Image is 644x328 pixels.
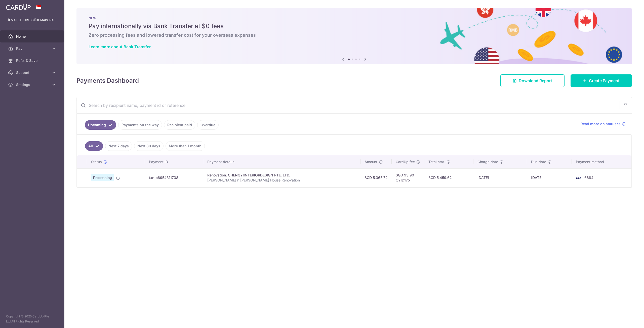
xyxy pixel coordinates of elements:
[16,82,49,87] span: Settings
[581,121,621,126] span: Read more on statuses
[8,18,56,23] p: [EMAIL_ADDRESS][DOMAIN_NAME]
[85,120,116,130] a: Upcoming
[207,173,356,178] div: Renovation. CHENGYIINTERIORDESIGN PTE. LTD.
[16,46,49,51] span: Pay
[164,120,195,130] a: Recipient paid
[89,32,620,38] h6: Zero processing fees and lowered transfer cost for your overseas expenses
[16,70,49,75] span: Support
[105,141,132,151] a: Next 7 days
[473,168,527,187] td: [DATE]
[589,78,620,84] span: Create Payment
[134,141,164,151] a: Next 30 days
[531,159,546,164] span: Due date
[76,76,139,85] h4: Payments Dashboard
[519,78,552,84] span: Download Report
[207,178,356,183] p: [PERSON_NAME] n [PERSON_NAME] House Renovation
[16,58,49,63] span: Refer & Save
[584,175,593,180] span: 6684
[365,159,377,164] span: Amount
[197,120,219,130] a: Overdue
[500,74,565,87] a: Download Report
[16,34,49,39] span: Home
[145,155,204,168] th: Payment ID
[424,168,473,187] td: SGD 5,459.62
[77,97,620,113] input: Search by recipient name, payment id or reference
[581,121,626,126] a: Read more on statuses
[203,155,360,168] th: Payment details
[6,4,31,10] img: CardUp
[91,174,114,181] span: Processing
[360,168,392,187] td: SGD 5,365.72
[89,16,620,20] p: NEW
[118,120,162,130] a: Payments on the way
[572,155,631,168] th: Payment method
[166,141,205,151] a: More than 1 month
[477,159,498,164] span: Charge date
[145,168,204,187] td: txn_c6954311738
[396,159,415,164] span: CardUp fee
[527,168,572,187] td: [DATE]
[89,22,620,30] h5: Pay internationally via Bank Transfer at $0 fees
[91,159,102,164] span: Status
[571,74,632,87] a: Create Payment
[89,44,151,49] a: Learn more about Bank Transfer
[392,168,424,187] td: SGD 93.90 CYID175
[76,8,632,64] img: Bank transfer banner
[428,159,445,164] span: Total amt.
[85,141,103,151] a: All
[612,313,639,325] iframe: Opens a widget where you can find more information
[573,175,583,181] img: Bank Card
